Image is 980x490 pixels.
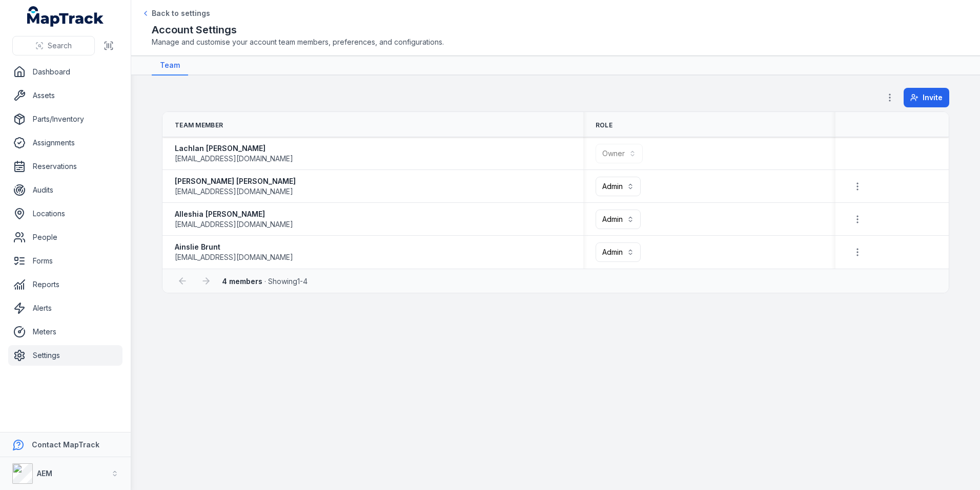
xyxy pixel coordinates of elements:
a: Team [152,56,188,76]
span: Team Member [175,121,223,129]
strong: [PERSON_NAME] [PERSON_NAME] [175,176,296,186]
span: Invite [923,92,943,103]
a: Meters [8,322,122,342]
a: Assets [8,85,122,106]
button: Invite [904,88,949,107]
a: Reports [8,274,122,295]
a: Locations [8,203,122,224]
a: Back to settings [141,8,210,18]
h2: Account Settings [152,23,959,37]
span: [EMAIL_ADDRESS][DOMAIN_NAME] [175,186,293,197]
span: Back to settings [152,8,210,18]
a: Audits [8,180,122,200]
a: Forms [8,251,122,271]
button: Search [12,36,95,55]
a: Dashboard [8,62,122,82]
a: Settings [8,345,122,366]
button: Admin [596,242,641,262]
a: Reservations [8,156,122,177]
button: Admin [596,177,641,196]
strong: Lachlan [PERSON_NAME] [175,143,293,154]
span: [EMAIL_ADDRESS][DOMAIN_NAME] [175,252,293,262]
span: Role [596,121,612,129]
strong: 4 members [222,277,262,286]
span: [EMAIL_ADDRESS][DOMAIN_NAME] [175,154,293,164]
strong: Ainslie Brunt [175,242,293,252]
a: MapTrack [27,6,104,27]
a: Parts/Inventory [8,109,122,129]
a: Assignments [8,133,122,153]
strong: Contact MapTrack [32,440,99,449]
strong: Alleshia [PERSON_NAME] [175,209,293,219]
span: Search [48,41,72,51]
span: · Showing 1 - 4 [222,277,308,286]
strong: AEM [37,469,52,478]
a: People [8,227,122,248]
button: Admin [596,210,641,229]
span: Manage and customise your account team members, preferences, and configurations. [152,37,959,47]
span: [EMAIL_ADDRESS][DOMAIN_NAME] [175,219,293,230]
a: Alerts [8,298,122,318]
